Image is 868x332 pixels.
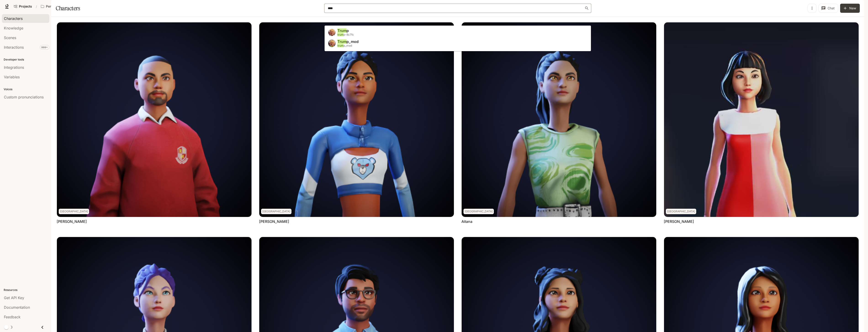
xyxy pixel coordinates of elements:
[664,219,694,224] a: [PERSON_NAME]
[461,219,472,224] a: Aitana
[259,219,289,224] a: [PERSON_NAME]
[328,40,336,47] img: Trump_mod
[39,2,79,11] button: Open workspace menu
[57,219,87,224] a: [PERSON_NAME]
[337,28,349,33] span: p
[337,33,344,36] span: trum
[57,22,251,217] img: Abel
[337,39,347,44] span: Trum
[328,29,336,36] img: Trump
[12,2,34,11] a: Go to projects
[840,4,860,13] button: New
[34,4,39,9] div: /
[337,44,344,47] span: trum
[337,39,359,44] span: p_mod
[46,5,71,8] p: Pen Pals [Production]
[56,4,80,13] h1: Characters
[259,22,454,217] img: Adelina
[818,4,838,13] button: Chat
[337,33,354,36] span: p-8c7fc
[337,28,347,33] span: Trum
[19,5,32,8] span: Projects
[337,44,352,47] span: p_mod
[664,22,859,217] img: Akira
[462,22,656,217] img: Aitana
